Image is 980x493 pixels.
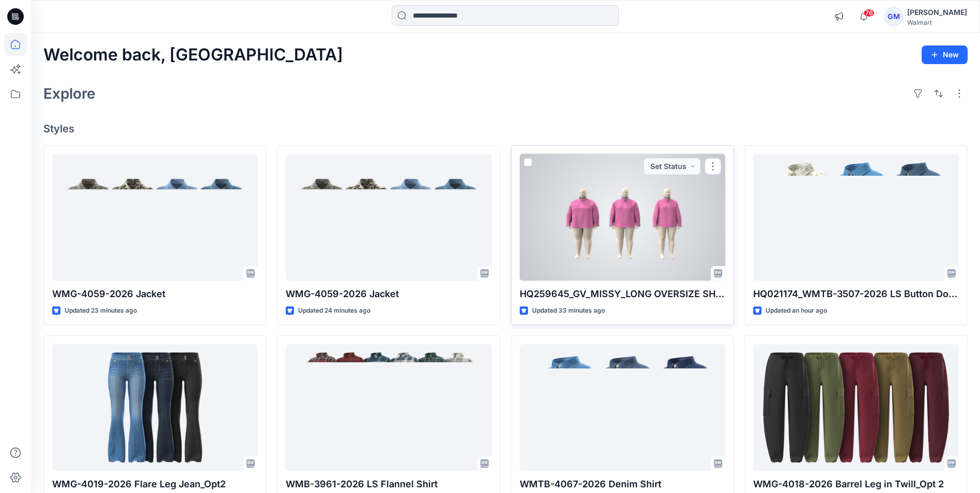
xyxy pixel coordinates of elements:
[863,9,875,17] span: 76
[286,344,491,471] a: WMB-3961-2026 LS Flannel Shirt
[43,85,96,102] h2: Explore
[766,305,827,316] p: Updated an hour ago
[52,344,258,471] a: WMG-4019-2026 Flare Leg Jean_Opt2
[753,154,959,281] a: HQ021174_WMTB-3507-2026 LS Button Down Denim Shirt
[65,305,137,316] p: Updated 23 minutes ago
[286,477,491,491] p: WMB-3961-2026 LS Flannel Shirt
[753,477,959,491] p: WMG-4018-2026 Barrel Leg in Twill_Opt 2
[52,287,258,301] p: WMG-4059-2026 Jacket
[884,7,903,26] div: GM
[532,305,605,316] p: Updated 33 minutes ago
[922,45,968,64] button: New
[753,287,959,301] p: HQ021174_WMTB-3507-2026 LS Button Down Denim Shirt
[52,154,258,281] a: WMG-4059-2026 Jacket
[520,154,725,281] a: HQ259645_GV_MISSY_LONG OVERSIZE SHACKET
[298,305,370,316] p: Updated 24 minutes ago
[286,287,491,301] p: WMG-4059-2026 Jacket
[286,154,491,281] a: WMG-4059-2026 Jacket
[520,287,725,301] p: HQ259645_GV_MISSY_LONG OVERSIZE SHACKET
[520,477,725,491] p: WMTB-4067-2026 Denim Shirt
[52,477,258,491] p: WMG-4019-2026 Flare Leg Jean_Opt2
[520,344,725,471] a: WMTB-4067-2026 Denim Shirt
[43,122,968,135] h4: Styles
[907,6,967,19] div: [PERSON_NAME]
[907,19,967,26] div: Walmart
[43,45,343,65] h2: Welcome back, [GEOGRAPHIC_DATA]
[753,344,959,471] a: WMG-4018-2026 Barrel Leg in Twill_Opt 2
